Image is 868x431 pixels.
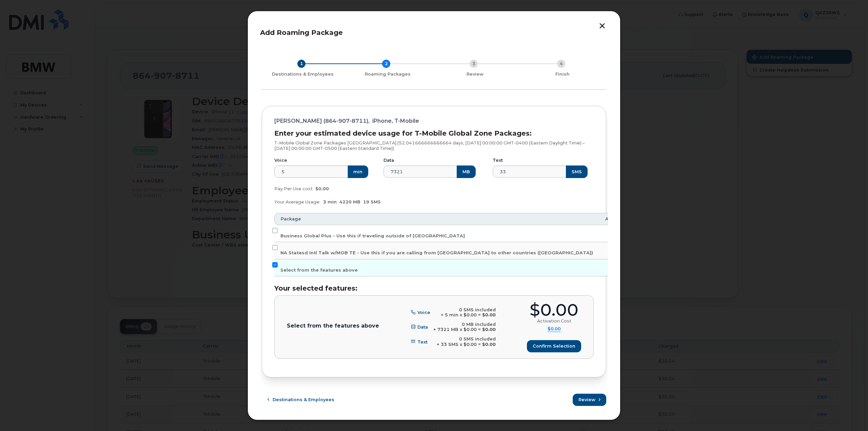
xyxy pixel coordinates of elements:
[274,213,599,225] th: Package
[272,228,278,233] input: Business Global Plus - Use this if traveling outside of [GEOGRAPHIC_DATA]
[533,343,575,349] span: Confirm selection
[274,186,313,191] span: Pay Per Use cost
[527,340,581,352] button: Confirm selection
[599,213,630,225] th: Amount
[537,318,571,324] div: Activation Cost
[437,336,496,342] div: 0 SMS included
[530,302,578,318] div: $0.00
[434,72,516,77] div: Review
[280,233,465,238] span: Business Global Plus - Use this if traveling outside of [GEOGRAPHIC_DATA]
[433,327,462,332] span: + 7321 MB x
[463,327,481,332] span: $0.00 =
[339,199,360,204] span: 4220 MB
[457,165,476,178] button: MB
[280,268,358,273] span: Select from the features above
[264,72,341,77] div: Destinations & Employees
[280,250,593,255] span: NA Statesd Intl Talk w/MOB TE - Use this if you are calling from [GEOGRAPHIC_DATA] to other count...
[273,396,334,403] span: Destinations & Employees
[417,339,428,344] span: Text
[566,165,588,178] button: SMS
[272,262,278,268] input: Select from the features above
[297,60,305,68] div: 1
[482,312,496,317] b: $0.00
[274,199,320,204] span: Your Average Usage:
[557,60,565,68] div: 4
[287,323,379,329] p: Select from the features above
[437,342,462,347] span: + 33 SMS x
[274,130,594,137] h3: Enter your estimated device usage for T-Mobile Global Zone Packages:
[433,322,496,327] div: 0 MB included
[274,140,594,151] p: T-Mobile Global Zone Packages [GEOGRAPHIC_DATA] (52.041666666666664 days, [DATE] 00:00:00 GMT-040...
[274,158,287,163] label: Voice
[482,327,496,332] b: $0.00
[441,307,496,313] div: 0 SMS included
[578,396,595,403] span: Review
[323,199,337,204] span: 3 min
[260,28,343,37] span: Add Roaming Package
[372,118,419,124] span: iPhone, T-Mobile
[482,342,496,347] b: $0.00
[839,401,863,426] iframe: Messenger Launcher
[470,60,478,68] div: 3
[262,394,340,406] button: Destinations & Employees
[417,325,428,330] span: Data
[274,118,370,124] span: [PERSON_NAME] (864-907-8711),
[463,312,481,317] span: $0.00 =
[272,245,278,250] input: NA Statesd Intl Talk w/MOB TE - Use this if you are calling from [GEOGRAPHIC_DATA] to other count...
[463,342,481,347] span: $0.00 =
[315,186,329,191] span: $0.00
[348,165,368,178] button: min
[363,199,381,204] span: 19 SMS
[548,326,561,332] summary: $0.00
[274,285,594,292] h3: Your selected features:
[441,312,462,317] span: + 5 min x
[521,72,604,77] div: Finish
[417,310,430,315] span: Voice
[573,394,606,406] button: Review
[493,158,503,163] label: Text
[383,158,394,163] label: Data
